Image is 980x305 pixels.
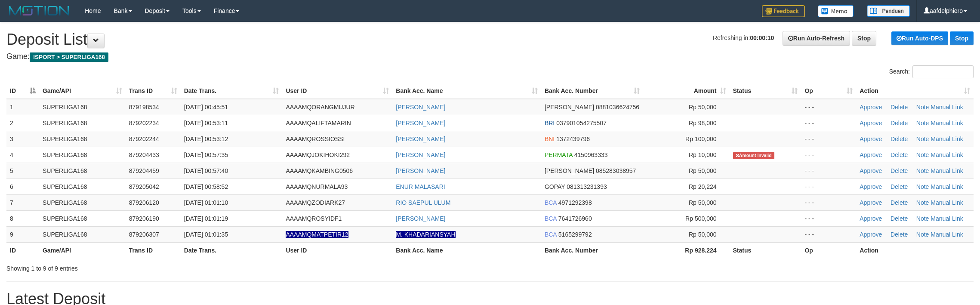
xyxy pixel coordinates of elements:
[931,151,963,158] a: Manual Link
[184,183,228,190] span: [DATE] 00:58:52
[916,120,929,126] a: Note
[860,151,882,158] a: Approve
[6,179,39,194] td: 6
[286,199,345,206] span: AAAAMQZODIARK27
[396,104,445,111] a: [PERSON_NAME]
[184,199,228,206] span: [DATE] 01:01:10
[916,183,929,190] a: Note
[39,179,126,194] td: SUPERLIGA168
[860,104,882,111] a: Approve
[916,231,929,238] a: Note
[545,151,573,158] span: PERMATA
[801,99,856,115] td: - - -
[392,242,541,258] th: Bank Acc. Name
[916,136,929,142] a: Note
[39,115,126,131] td: SUPERLIGA168
[558,199,592,206] span: Copy 4971292398 to clipboard
[286,120,351,126] span: AAAAMQALIFTAMARIN
[39,194,126,210] td: SUPERLIGA168
[129,167,159,174] span: 879204459
[801,226,856,242] td: - - -
[6,131,39,147] td: 3
[181,242,283,258] th: Date Trans.
[129,120,159,126] span: 879202234
[750,34,774,41] strong: 00:00:10
[916,104,929,111] a: Note
[931,215,963,222] a: Manual Link
[891,31,948,45] a: Run Auto-DPS
[916,151,929,158] a: Note
[643,242,730,258] th: Rp 928.224
[689,231,717,238] span: Rp 50,000
[931,136,963,142] a: Manual Link
[689,120,717,126] span: Rp 98,000
[396,167,445,174] a: [PERSON_NAME]
[852,31,876,46] a: Stop
[558,231,592,238] span: Copy 5165299792 to clipboard
[6,4,72,17] img: MOTION_logo.png
[916,167,929,174] a: Note
[643,83,730,99] th: Amount: activate to sort column ascending
[6,210,39,226] td: 8
[891,120,908,126] a: Delete
[950,31,974,45] a: Stop
[891,167,908,174] a: Delete
[129,151,159,158] span: 879204433
[558,215,592,222] span: Copy 7641726960 to clipboard
[545,167,594,174] span: [PERSON_NAME]
[39,99,126,115] td: SUPERLIGA168
[689,151,717,158] span: Rp 10,000
[184,136,228,142] span: [DATE] 00:53:12
[762,5,805,17] img: Feedback.jpg
[39,242,126,258] th: Game/API
[801,210,856,226] td: - - -
[129,215,159,222] span: 879206190
[396,199,450,206] a: RIO SAEPUL ULUM
[856,242,974,258] th: Action
[801,115,856,131] td: - - -
[129,136,159,142] span: 879202244
[129,104,159,111] span: 879198534
[6,147,39,163] td: 4
[6,31,974,48] h1: Deposit List
[891,231,908,238] a: Delete
[129,199,159,206] span: 879206120
[396,215,445,222] a: [PERSON_NAME]
[801,163,856,179] td: - - -
[286,231,348,238] span: Nama rekening ada tanda titik/strip, harap diedit
[891,151,908,158] a: Delete
[931,183,963,190] a: Manual Link
[129,183,159,190] span: 879205042
[6,194,39,210] td: 7
[556,120,607,126] span: Copy 037901054275507 to clipboard
[860,167,882,174] a: Approve
[860,183,882,190] a: Approve
[6,83,39,99] th: ID: activate to sort column descending
[545,215,557,222] span: BCA
[891,215,908,222] a: Delete
[689,167,717,174] span: Rp 50,000
[39,83,126,99] th: Game/API: activate to sort column ascending
[891,199,908,206] a: Delete
[6,261,402,273] div: Showing 1 to 9 of 9 entries
[689,104,717,111] span: Rp 50,000
[860,215,882,222] a: Approve
[184,167,228,174] span: [DATE] 00:57:40
[801,179,856,194] td: - - -
[286,215,342,222] span: AAAAMQROSYIDF1
[545,231,557,238] span: BCA
[6,226,39,242] td: 9
[891,104,908,111] a: Delete
[6,163,39,179] td: 5
[574,151,608,158] span: Copy 4150963333 to clipboard
[126,242,181,258] th: Trans ID
[860,136,882,142] a: Approve
[596,167,636,174] span: Copy 085283038957 to clipboard
[282,242,392,258] th: User ID
[541,242,643,258] th: Bank Acc. Number
[396,120,445,126] a: [PERSON_NAME]
[545,120,555,126] span: BRI
[184,151,228,158] span: [DATE] 00:57:35
[860,231,882,238] a: Approve
[184,215,228,222] span: [DATE] 01:01:19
